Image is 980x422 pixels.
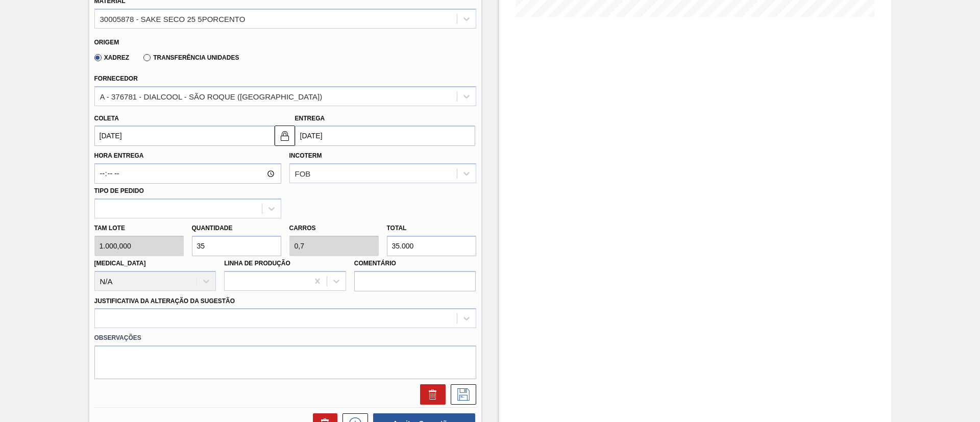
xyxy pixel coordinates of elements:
button: locked [275,126,295,146]
label: Hora Entrega [94,148,281,163]
label: Tam lote [94,221,184,236]
label: Comentário [354,256,476,271]
label: Xadrez [94,54,130,61]
label: Justificativa da Alteração da Sugestão [94,297,235,305]
label: Linha de Produção [224,260,290,267]
div: FOB [295,169,311,178]
label: Tipo de pedido [94,187,144,194]
label: Incoterm [289,152,322,159]
div: Excluir Sugestão [415,384,446,405]
div: Salvar Sugestão [446,384,476,405]
div: A - 376781 - DIALCOOL - SÃO ROQUE ([GEOGRAPHIC_DATA]) [100,92,323,101]
label: Carros [289,225,316,232]
label: Observações [94,331,476,345]
label: Transferência Unidades [143,54,239,61]
label: Coleta [94,115,119,122]
input: dd/mm/yyyy [295,126,475,146]
label: Fornecedor [94,75,138,82]
label: Origem [94,39,119,46]
div: 30005878 - SAKE SECO 25 5PORCENTO [100,14,246,23]
label: Quantidade [192,225,233,232]
img: locked [279,130,291,142]
input: dd/mm/yyyy [94,126,275,146]
label: [MEDICAL_DATA] [94,260,146,267]
label: Entrega [295,115,325,122]
label: Total [387,225,407,232]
